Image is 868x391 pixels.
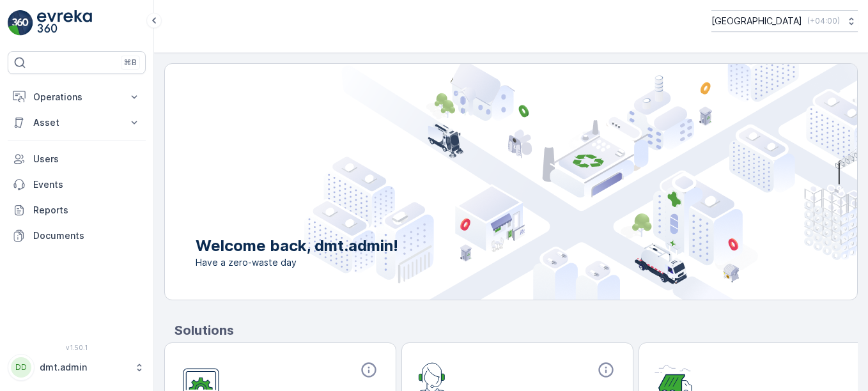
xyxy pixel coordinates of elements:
[124,57,137,68] p: ⌘B
[33,116,120,129] p: Asset
[33,91,120,103] p: Operations
[304,64,857,300] img: city illustration
[8,344,146,351] span: v 1.50.1
[807,16,840,26] p: ( +04:00 )
[8,197,146,223] a: Reports
[33,229,141,242] p: Documents
[174,321,858,340] p: Solutions
[33,153,141,165] p: Users
[33,178,141,191] p: Events
[40,361,128,374] p: dmt.admin
[8,223,146,249] a: Documents
[8,10,33,36] img: logo
[8,354,146,381] button: DDdmt.admin
[8,110,146,135] button: Asset
[711,10,858,32] button: [GEOGRAPHIC_DATA](+04:00)
[37,10,92,36] img: logo_light-DOdMpM7g.png
[196,256,398,269] span: Have a zero-waste day
[711,15,802,27] p: [GEOGRAPHIC_DATA]
[8,146,146,172] a: Users
[8,84,146,110] button: Operations
[8,172,146,197] a: Events
[11,357,31,378] div: DD
[33,204,141,217] p: Reports
[196,236,398,256] p: Welcome back, dmt.admin!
